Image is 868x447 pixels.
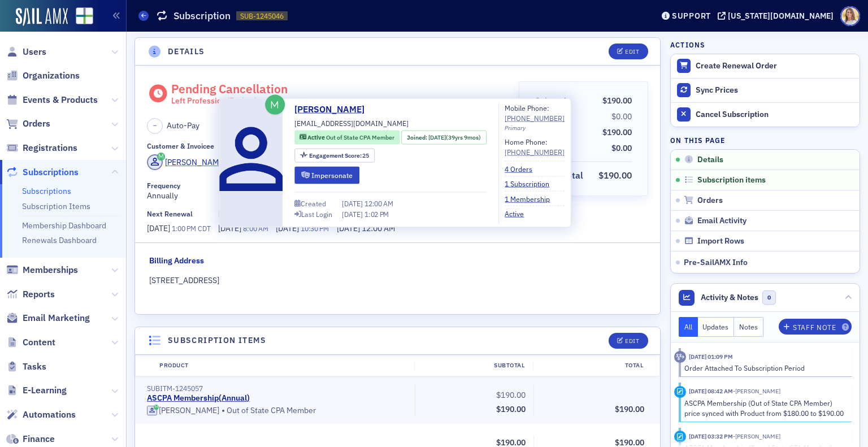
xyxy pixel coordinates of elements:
[611,111,632,121] span: $0.00
[326,133,394,141] span: Out of State CPA Member
[689,432,733,440] time: 4/1/2025 03:32 PM
[840,6,860,26] span: Profile
[6,70,80,82] a: Organizations
[611,143,632,153] span: $0.00
[793,324,836,331] div: Staff Note
[23,142,77,154] span: Registrations
[428,133,481,142] div: (39yrs 9mos)
[342,199,364,208] span: [DATE]
[609,333,648,349] button: Edit
[602,127,632,137] span: $190.00
[22,201,90,211] a: Subscription Items
[671,78,860,102] button: Sync Prices
[674,431,686,442] div: Activity
[294,166,359,184] button: Impersonate
[243,224,268,233] span: 8:00 AM
[149,275,646,287] div: [STREET_ADDRESS]
[301,201,326,207] div: Created
[22,220,106,231] a: Membership Dashboard
[165,157,225,168] div: [PERSON_NAME]
[535,95,566,107] div: Subtotal
[22,235,97,245] a: Renewals Dashboard
[734,317,763,337] button: Notes
[171,96,288,106] div: Left Profession/Retired
[689,387,733,395] time: 4/30/2025 08:42 AM
[674,386,686,398] div: Activity
[168,46,205,58] h4: Details
[276,223,301,233] span: [DATE]
[6,433,55,445] a: Finance
[505,146,565,157] a: [PHONE_NUMBER]
[147,223,172,233] span: [DATE]
[307,133,326,141] span: Active
[407,133,428,142] span: Joined :
[428,133,446,141] span: [DATE]
[6,361,46,373] a: Tasks
[697,196,723,206] span: Orders
[689,353,733,361] time: 5/1/2025 01:09 PM
[23,166,79,179] span: Subscriptions
[670,135,860,145] h4: On this page
[300,133,394,142] a: Active Out of State CPA Member
[147,406,219,416] a: [PERSON_NAME]
[309,151,363,159] span: Engagement Score :
[342,209,364,218] span: [DATE]
[697,155,723,165] span: Details
[294,118,409,128] span: [EMAIL_ADDRESS][DOMAIN_NAME]
[147,181,511,202] div: Annually
[337,223,362,233] span: [DATE]
[147,154,225,170] a: [PERSON_NAME]
[23,361,46,373] span: Tasks
[697,216,747,226] span: Email Activity
[76,7,93,25] img: SailAMX
[505,208,532,218] a: Active
[402,131,487,145] div: Joined: 1985-11-07 00:00:00
[733,387,780,395] span: Bethany Booth
[6,142,77,154] a: Registrations
[23,384,67,397] span: E-Learning
[684,398,844,419] div: ASCPA Membership (Out of State CPA Member) price synced with Product from $180.00 to $190.00
[609,44,648,59] button: Edit
[147,142,214,150] div: Customer & Invoicee
[701,292,758,303] span: Activity & Notes
[598,170,632,181] span: $190.00
[505,113,565,123] a: [PHONE_NUMBER]
[625,338,639,344] div: Edit
[68,7,93,27] a: View Homepage
[171,81,288,106] div: Pending Cancellation
[505,193,558,203] a: 1 Membership
[173,9,231,23] h1: Subscription
[16,8,68,26] a: SailAMX
[23,288,55,301] span: Reports
[671,54,860,78] button: Create Renewal Order
[496,404,526,414] span: $190.00
[147,405,407,416] div: Out of State CPA Member
[167,120,199,132] span: Auto-Pay
[309,152,370,158] div: 25
[698,317,735,337] button: Updates
[6,118,50,130] a: Orders
[762,290,776,305] span: 0
[294,131,400,145] div: Active: Active: Out of State CPA Member
[23,336,55,349] span: Content
[670,40,705,50] h4: Actions
[6,46,46,58] a: Users
[168,335,266,346] h4: Subscription items
[505,179,558,189] a: 1 Subscription
[6,94,98,106] a: Events & Products
[362,223,395,233] span: 12:00 AM
[505,123,565,132] div: Primary
[23,433,55,445] span: Finance
[697,175,766,185] span: Subscription items
[147,384,407,393] div: SUBITM-1245057
[196,224,211,233] span: CDT
[505,103,565,124] div: Mobile Phone:
[535,95,570,107] span: Subtotal
[414,361,533,370] div: Subtotal
[684,257,748,267] span: Pre-SailAMX Info
[733,432,780,440] span: Bethany Booth
[147,393,250,403] a: ASCPA Membership(Annual)
[159,406,219,416] div: [PERSON_NAME]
